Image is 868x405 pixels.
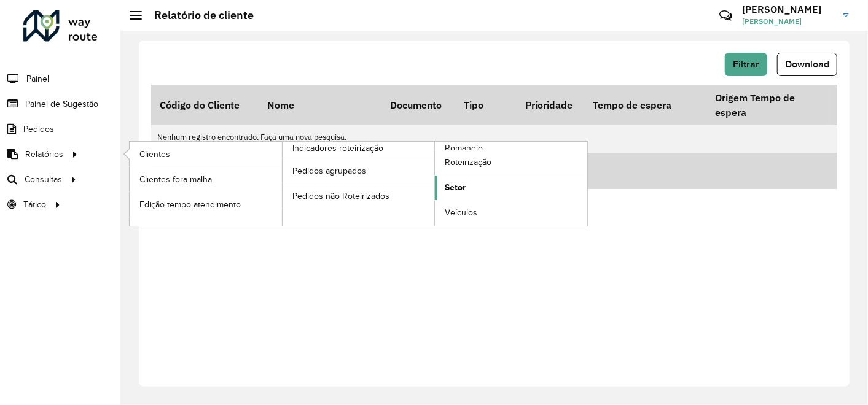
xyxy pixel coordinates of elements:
span: Consultas [25,173,62,186]
th: Prioridade [517,85,584,125]
span: Clientes fora malha [139,173,212,186]
span: Tático [23,198,46,211]
th: Tipo [455,85,517,125]
a: Contato Rápido [713,2,739,29]
span: Indicadores roteirização [292,142,383,155]
span: Clientes [139,148,170,161]
a: Setor [435,175,587,200]
span: Veículos [445,206,477,219]
span: Pedidos agrupados [292,164,366,177]
span: Download [785,59,829,69]
th: Origem Tempo de espera [707,85,830,125]
a: Edição tempo atendimento [130,192,282,217]
span: Setor [445,181,466,194]
th: Tempo de espera [584,85,707,125]
th: Nome [259,85,381,125]
span: Filtrar [733,59,759,69]
span: Relatórios [25,148,63,161]
button: Download [777,53,837,76]
a: Veículos [435,201,587,225]
a: Romaneio [283,142,588,226]
span: Roteirização [445,156,491,169]
span: [PERSON_NAME] [742,16,834,27]
a: Pedidos agrupados [283,158,435,183]
h3: [PERSON_NAME] [742,4,834,15]
a: Indicadores roteirização [130,142,435,226]
a: Clientes [130,142,282,166]
span: Pedidos [23,123,54,136]
a: Roteirização [435,150,587,175]
span: Painel [26,72,49,85]
th: Documento [381,85,455,125]
span: Painel de Sugestão [25,98,98,110]
h2: Relatório de cliente [142,9,254,22]
a: Pedidos não Roteirizados [283,183,435,208]
span: Romaneio [445,142,483,155]
span: Pedidos não Roteirizados [292,190,389,202]
th: Código do Cliente [151,85,259,125]
a: Clientes fora malha [130,167,282,191]
span: Edição tempo atendimento [139,198,241,211]
button: Filtrar [725,53,767,76]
